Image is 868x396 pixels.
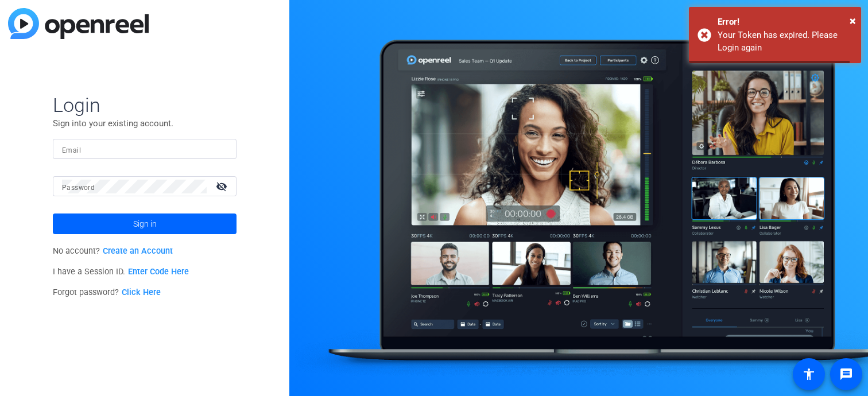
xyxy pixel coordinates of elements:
button: Sign in [53,213,237,234]
a: Enter Code Here [128,267,189,277]
div: Your Token has expired. Please Login again [718,29,852,55]
span: Login [53,93,237,117]
mat-icon: message [839,367,853,381]
mat-icon: accessibility [802,367,816,381]
button: Close [850,12,856,29]
a: Create an Account [103,246,173,256]
span: I have a Session ID. [53,267,189,277]
img: blue-gradient.svg [8,8,149,39]
span: No account? [53,246,173,256]
mat-icon: visibility_off [209,178,237,195]
mat-label: Password [62,184,95,192]
span: Sign in [133,209,157,238]
p: Sign into your existing account. [53,117,237,130]
span: × [850,14,856,28]
div: Error! [718,15,852,29]
input: Enter Email Address [62,142,227,156]
a: Click Here [122,288,161,297]
mat-label: Email [62,146,81,154]
span: Forgot password? [53,288,161,297]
